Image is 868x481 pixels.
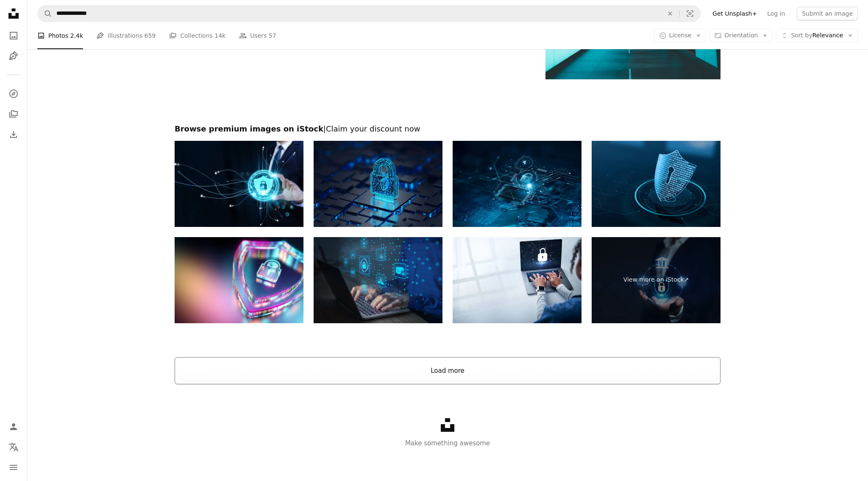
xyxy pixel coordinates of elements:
button: Clear [661,6,679,22]
button: Orientation [709,29,773,42]
img: Doctor, hands or laptop in futuristic healthcare, cybersecurity app or life insurance safety on o... [453,237,581,323]
a: Home — Unsplash [5,5,22,24]
a: Collections [5,106,22,123]
button: Sort byRelevance [776,29,858,42]
span: Sort by [791,32,812,39]
span: 14k [214,31,225,40]
span: 57 [269,31,276,40]
button: Language [5,439,22,456]
h2: Browse premium images on iStock [175,124,721,134]
a: Users 57 [239,22,276,49]
a: Log in [762,7,790,20]
a: Illustrations 659 [97,22,156,49]
a: Get Unsplash+ [707,7,762,20]
a: Log in / Sign up [5,418,22,435]
a: Photos [5,27,22,44]
a: View more on iStock↗ [592,237,721,323]
img: Lock. Network Technology Concept [314,141,442,227]
button: Search Unsplash [38,6,52,22]
a: Illustrations [5,48,22,64]
img: Cybersecurity: Businessman Touching Digital Global Network of Secure Data Exchange. Protection Me... [175,141,303,227]
img: Cyber security IT engineer working on protecting network against cyberattack from hackers on inte... [314,237,442,323]
a: Explore [5,85,22,102]
button: Load more [175,357,721,384]
img: Cyber security and data protection on internet. Shield, secure access and encrypted connection pr... [592,141,721,227]
form: Find visuals sitewide [37,5,701,22]
button: License [654,29,707,42]
a: Download History [5,126,22,143]
p: Make something awesome [27,438,868,448]
img: Digital padlock icon, cyber security network and data protection technology on virtual interface ... [453,141,581,227]
span: Orientation [724,32,758,39]
a: Collections 14k [169,22,225,49]
span: License [669,32,692,39]
span: 659 [145,31,156,40]
span: | Claim your discount now [323,124,420,133]
img: Security concept. Digital shield and lock firewall protection from viruses and malware. Modern fu... [175,237,303,323]
button: Visual search [680,6,700,22]
button: Submit an image [797,7,858,20]
button: Menu [5,459,22,476]
span: Relevance [791,31,843,40]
